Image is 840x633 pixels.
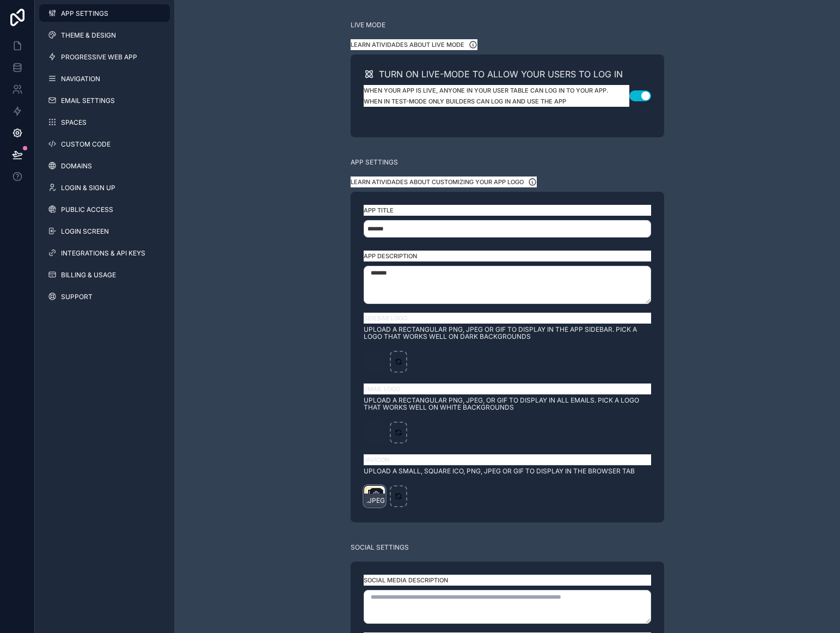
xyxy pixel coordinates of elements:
[351,17,385,33] div: Live mode
[39,113,170,131] a: Spaces
[61,249,145,257] span: Integrations & API Keys
[39,244,170,261] a: Integrations & API Keys
[364,206,394,214] span: App title
[61,228,109,235] span: Login screen
[39,48,170,65] a: Progressive Web App
[61,53,137,60] span: Progressive Web App
[61,97,115,104] span: Email settings
[61,10,108,17] span: App settings
[61,119,87,126] span: Spaces
[39,266,170,283] a: Billing & Usage
[39,288,170,305] a: Support
[61,141,111,148] span: Custom Code
[351,176,524,187] span: Learn ATIVIDADES about customizing your app logo
[364,397,651,411] span: Upload a rectangular PNG, JPEG, or GIF to display in all emails. Pick a logo that works well on w...
[61,184,115,191] span: Login & Sign Up
[364,326,651,340] span: Upload a rectangular PNG, JPEG or GIF to display in the app sidebar. Pick a logo that works well ...
[39,26,170,44] a: Theme & design
[379,68,623,81] h2: Turn on live-mode to allow your users to log in
[39,70,170,87] a: Navigation
[364,467,651,474] span: Upload a small, square ICO, PNG, JPEG or GIF to display in the browser tab
[366,497,385,504] span: .jpeg
[351,155,398,170] div: App settings
[39,4,170,22] a: App settings
[364,576,448,584] span: Social media description
[61,271,116,278] span: Billing & Usage
[364,385,400,393] span: Email logo
[351,39,477,50] a: Learn ATIVIDADES about live mode
[39,222,170,240] a: Login screen
[364,314,407,322] span: Sidebar logo
[61,162,92,169] span: Domains
[364,85,629,107] p: When your app is live, anyone in your User table can log in to your app. When in test-mode only b...
[61,206,113,213] span: Public access
[351,176,537,187] a: Learn ATIVIDADES about customizing your app logo
[61,293,93,300] span: Support
[39,157,170,174] a: Domains
[39,92,170,109] a: Email settings
[39,179,170,196] a: Login & Sign Up
[39,135,170,153] a: Custom Code
[351,39,464,50] span: Learn ATIVIDADES about live mode
[364,456,389,464] span: Favicon
[364,252,417,260] span: App description
[61,75,100,82] span: Navigation
[39,200,170,218] a: Public access
[351,540,409,555] div: Social settings
[61,32,116,39] span: Theme & design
